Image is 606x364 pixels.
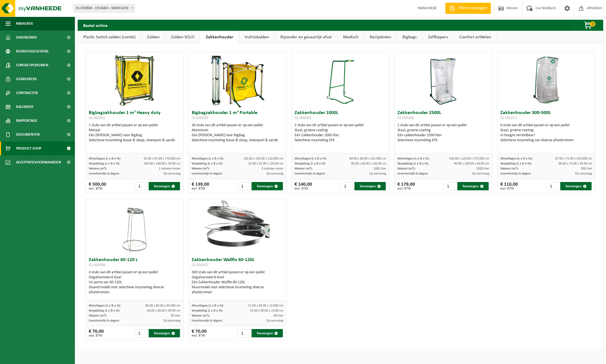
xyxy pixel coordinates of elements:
[248,304,283,307] span: 51.00 x 39.00 x 12.000 cm
[397,187,415,190] span: excl. BTW
[192,285,283,295] div: Muurmodel voor selectieve inzameling diverse afvalstromen
[192,167,210,170] span: Volume (m³):
[171,314,181,317] span: 60 liter
[295,172,325,175] span: Levertermijn in dagen:
[89,172,120,175] span: Levertermijn in dagen:
[192,138,283,143] div: Selectieve inzameling bouw & sloop, steenpuin & aarde
[159,167,181,170] span: 1 kubieke meter
[89,280,180,285] div: Un porte-sac 60-120L
[16,58,48,72] span: Contactpersonen
[89,128,180,133] div: Metaal
[349,157,386,160] span: 89.00 x 88.00 x 161.000 cm
[89,167,107,170] span: Volume (m³):
[500,116,517,120] span: 01-001012
[397,128,489,133] div: Staal, groene coating
[165,31,200,44] a: Zakken SOLO
[141,31,165,44] a: Zakken
[89,138,180,143] div: Selectieve inzameling bouw & sloop, steenpuin & aarde
[575,20,603,31] button: 0
[340,182,354,190] input: 1
[144,157,181,160] span: 95.00 x 95.00 x 170.000 cm
[89,182,106,190] div: € 500,00
[149,329,180,337] button: Toevoegen
[295,110,386,122] h3: Zakkenhouder 1000L
[89,187,106,190] span: excl. BTW
[250,309,283,312] span: 55.00 x 40.00 x 14.00 cm
[274,314,283,317] span: 60 liter
[135,182,148,190] input: 1
[200,31,239,44] a: Zakkenhouder
[275,31,337,44] a: Bijzonder en gevaarlijk afval
[546,182,560,190] input: 1
[252,182,283,190] button: Toevoegen
[555,157,592,160] span: 87.00 x 72.00 x 134.000 cm
[16,114,37,128] span: Rapportage
[16,128,40,141] span: Documenten
[237,329,251,337] input: 1
[192,110,283,122] h3: Bigbagzakhouder 1 m³ Portable
[89,329,104,337] div: € 70,00
[192,157,224,160] span: Afmetingen (L x B x H):
[192,314,210,317] span: Volume (m³):
[107,52,162,108] img: 01-000301
[397,133,489,138] div: Eén zakkenhouder 2500 liter
[192,116,208,120] span: 01-000599
[397,157,430,160] span: Afmetingen (L x B x H):
[252,329,283,337] button: Toevoegen
[295,187,312,190] span: excl. BTW
[192,257,283,269] h3: Zakkenhouder Wallfix 60-120L
[78,20,113,31] h2: Bestel online
[397,123,489,143] div: 1 stuks van dit artikel passen er op een pallet
[89,275,180,280] div: Gegalvaniseerd staal
[89,270,180,295] div: 4 stuks van dit artikel passen er op een pallet
[500,172,531,175] span: Levertermijn in dagen:
[192,304,224,307] span: Afmetingen (L x B x H):
[397,110,489,122] h3: Zakkenhouder 2500L
[192,309,223,312] span: Verpakking (L x B x H):
[243,157,283,160] span: 120.00 x 120.00 x 120.000 cm
[457,6,488,11] span: Offerte aanvragen
[500,128,592,133] div: Staal, groene coating
[430,6,437,10] strong: ILSE
[500,157,533,160] span: Afmetingen (L x B x H):
[351,162,386,165] span: 80.00 x 60.00 x 120.00 cm
[16,155,61,169] span: Acceptatievoorwaarden
[295,133,386,138] div: Eén Zakkenhouder 1000 liter
[189,199,286,248] img: 01-000307
[500,162,532,165] span: Verpakking (L x B x H):
[443,182,457,190] input: 1
[354,182,386,190] button: Toevoegen
[16,141,41,155] span: Product Shop
[89,157,121,160] span: Afmetingen (L x B x H):
[369,172,386,175] span: Op aanvraag
[89,263,105,267] span: 01-000306
[89,110,180,122] h3: Bigbagzakhouder 1 m³ Heavy duty
[89,162,120,165] span: Verpakking (L x B x H):
[454,162,489,165] span: 90.00 x 100.00 x 60.00 cm
[89,257,180,269] h3: Zakkenhouder 60-120 L
[89,309,120,312] span: Verpakking (L x B x H):
[373,167,386,170] span: 1000 liter
[73,4,135,12] span: 01-059800 - DEVABO - WAREGEM
[192,128,283,133] div: Aluminium
[397,138,489,143] div: Selectieve inzameling EPS
[295,123,386,143] div: 2 stuks van dit artikel passen er op een pallet
[429,52,457,108] img: 01-000304
[192,133,283,138] div: Eén [PERSON_NAME] voor BigBag
[295,128,386,133] div: Staal, groene coating
[163,172,181,175] span: Op aanvraag
[266,319,283,322] span: Op aanvraag
[397,162,429,165] span: Verpakking (L x B x H):
[121,199,148,255] img: 01-000306
[89,334,104,337] span: excl. BTW
[89,133,180,138] div: Eén [PERSON_NAME] voor BigBag
[237,182,251,190] input: 1
[192,319,222,322] span: Levertermijn in dagen:
[575,172,592,175] span: Op aanvraag
[472,172,489,175] span: Op aanvraag
[266,172,283,175] span: Op aanvraag
[559,162,592,165] span: 90.00 x 72.00 x 30.00 cm
[500,167,518,170] span: Volume (m³):
[192,280,283,285] div: Eén Zakkenhouder Wallfix 60-120L
[295,167,313,170] span: Volume (m³):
